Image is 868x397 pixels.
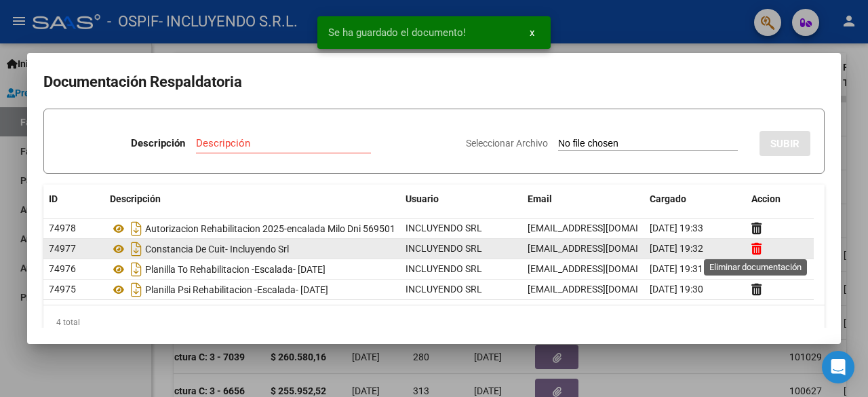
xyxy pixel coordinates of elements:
[49,243,76,254] span: 74977
[519,20,545,45] button: x
[822,351,854,383] div: Open Intercom Messenger
[650,223,703,233] span: [DATE] 19:33
[110,259,395,280] div: Planilla To Rehabilitacion -Escalada- [DATE]
[110,279,395,301] div: Planilla Psi Rehabilitacion -Escalada- [DATE]
[528,193,552,204] span: Email
[127,259,145,280] i: Descargar documento
[127,279,145,301] i: Descargar documento
[528,284,678,295] span: [EMAIL_ADDRESS][DOMAIN_NAME]
[406,263,482,274] span: INCLUYENDO SRL
[650,243,703,254] span: [DATE] 19:32
[43,185,104,214] datatable-header-cell: ID
[110,238,395,260] div: Constancia De Cuit- Incluyendo Srl
[530,26,534,39] span: x
[131,136,185,151] p: Descripción
[49,263,76,274] span: 74976
[650,193,686,204] span: Cargado
[49,284,76,295] span: 74975
[49,193,58,204] span: ID
[400,185,522,214] datatable-header-cell: Usuario
[528,223,678,233] span: [EMAIL_ADDRESS][DOMAIN_NAME]
[110,193,161,204] span: Descripción
[650,263,703,274] span: [DATE] 19:31
[406,193,439,204] span: Usuario
[49,223,76,233] span: 74978
[43,69,825,95] h2: Documentación Respaldatoria
[406,243,482,254] span: INCLUYENDO SRL
[127,238,145,260] i: Descargar documento
[104,185,400,214] datatable-header-cell: Descripción
[127,218,145,240] i: Descargar documento
[522,185,644,214] datatable-header-cell: Email
[644,185,746,214] datatable-header-cell: Cargado
[770,138,800,150] span: SUBIR
[328,26,466,39] span: Se ha guardado el documento!
[751,193,781,204] span: Accion
[528,263,678,274] span: [EMAIL_ADDRESS][DOMAIN_NAME]
[759,131,810,156] button: SUBIR
[650,284,703,295] span: [DATE] 19:30
[406,284,482,295] span: INCLUYENDO SRL
[746,185,814,214] datatable-header-cell: Accion
[43,305,825,339] div: 4 total
[528,243,678,254] span: [EMAIL_ADDRESS][DOMAIN_NAME]
[466,138,548,149] span: Seleccionar Archivo
[110,218,395,240] div: Autorizacion Rehabilitacion 2025-encalada Milo Dni 56950133
[406,223,482,233] span: INCLUYENDO SRL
